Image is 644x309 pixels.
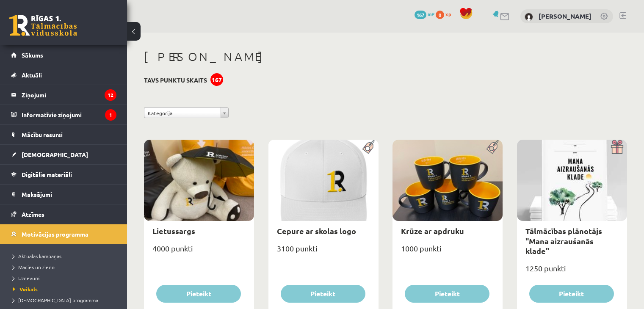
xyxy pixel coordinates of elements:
[22,151,88,158] span: [DEMOGRAPHIC_DATA]
[539,12,591,20] a: [PERSON_NAME]
[156,285,241,303] button: Pieteikt
[144,107,229,118] a: Kategorija
[517,261,627,282] div: 1250 punkti
[22,230,88,238] span: Motivācijas programma
[11,165,116,184] a: Digitālie materiāli
[13,253,61,259] span: Aktuālās kampaņas
[105,89,116,101] i: 12
[445,11,451,17] span: xp
[11,204,116,224] a: Atzīmes
[11,105,116,124] a: Informatīvie ziņojumi1
[415,11,426,19] span: 167
[22,51,43,59] span: Sākums
[13,285,119,293] a: Veikals
[359,140,379,154] img: Populāra prece
[277,226,356,236] a: Cepure ar skolas logo
[608,140,627,154] img: Dāvana ar pārsteigumu
[529,285,614,303] button: Pieteikt
[484,140,503,154] img: Populāra prece
[436,11,455,17] a: 0 xp
[13,297,98,303] span: [DEMOGRAPHIC_DATA] programma
[281,285,365,303] button: Pieteikt
[11,185,116,204] a: Maksājumi
[22,210,44,218] span: Atzīmes
[11,45,116,65] a: Sākums
[401,226,464,236] a: Krūze ar apdruku
[268,241,379,262] div: 3100 punkti
[9,15,77,36] a: Rīgas 1. Tālmācības vidusskola
[13,275,41,281] span: Uzdevumi
[13,264,55,270] span: Mācies un ziedo
[11,65,116,85] a: Aktuāli
[22,185,116,204] legend: Maksājumi
[210,73,223,86] div: 167
[13,274,119,282] a: Uzdevumi
[144,241,254,262] div: 4000 punkti
[152,226,195,236] a: Lietussargs
[392,241,503,262] div: 1000 punkti
[11,145,116,164] a: [DEMOGRAPHIC_DATA]
[405,285,489,303] button: Pieteikt
[13,263,119,271] a: Mācies un ziedo
[436,11,444,19] span: 0
[22,71,42,79] span: Aktuāli
[11,224,116,244] a: Motivācijas programma
[144,50,627,64] h1: [PERSON_NAME]
[525,226,602,256] a: Tālmācības plānotājs "Mana aizraušanās klade"
[11,125,116,144] a: Mācību resursi
[13,252,119,260] a: Aktuālās kampaņas
[428,11,434,17] span: mP
[105,109,116,121] i: 1
[22,105,116,124] legend: Informatīvie ziņojumi
[11,85,116,105] a: Ziņojumi12
[525,13,533,21] img: Nikolass Senitagoja
[13,286,38,292] span: Veikals
[13,296,119,304] a: [DEMOGRAPHIC_DATA] programma
[22,131,63,138] span: Mācību resursi
[415,11,434,17] a: 167 mP
[22,171,72,178] span: Digitālie materiāli
[148,108,217,119] span: Kategorija
[22,85,116,105] legend: Ziņojumi
[144,77,207,84] h3: Tavs punktu skaits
